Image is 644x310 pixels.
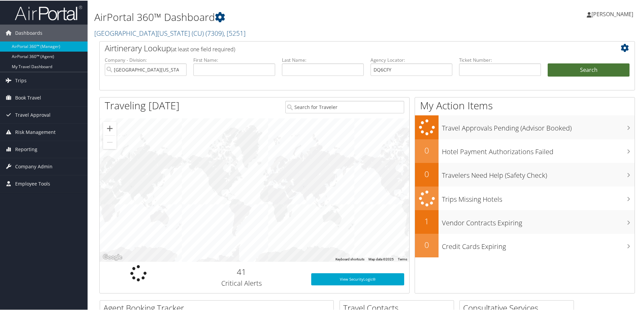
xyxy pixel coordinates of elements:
span: Dashboards [15,24,42,41]
h1: Traveling [DATE] [105,98,180,112]
h3: Hotel Payment Authorizations Failed [442,143,635,156]
h2: 0 [415,168,439,179]
h2: 0 [415,238,439,250]
input: Search for Traveler [285,100,404,113]
h3: Critical Alerts [182,278,301,287]
h3: Trips Missing Hotels [442,191,635,203]
a: Open this area in Google Maps (opens a new window) [101,252,124,261]
span: , [ 5251 ] [224,28,246,37]
a: 0Travelers Need Help (Safety Check) [415,162,635,186]
label: First Name: [193,56,275,63]
h2: 41 [182,265,301,277]
h2: Airtinerary Lookup [105,42,585,53]
button: Zoom out [103,135,117,148]
span: Book Travel [15,89,41,106]
h1: AirPortal 360™ Dashboard [94,9,458,24]
a: Terms (opens in new tab) [398,257,407,260]
span: Company Admin [15,158,53,174]
img: Google [101,252,124,261]
span: [PERSON_NAME] [591,10,633,17]
span: Employee Tools [15,175,50,192]
h3: Travelers Need Help (Safety Check) [442,167,635,179]
a: Trips Missing Hotels [415,186,635,210]
a: Travel Approvals Pending (Advisor Booked) [415,115,635,139]
a: View SecurityLogic® [311,273,404,285]
button: Zoom in [103,121,117,135]
h2: 1 [415,215,439,226]
label: Company - Division: [105,56,187,63]
span: ( 7309 ) [205,28,224,37]
a: 0Credit Cards Expiring [415,233,635,257]
a: [PERSON_NAME] [587,3,640,24]
a: [GEOGRAPHIC_DATA][US_STATE] (CU) [94,28,246,37]
label: Ticket Number: [459,56,541,63]
span: Risk Management [15,123,56,140]
img: airportal-logo.png [15,4,82,20]
label: Agency Locator: [371,56,452,63]
h3: Vendor Contracts Expiring [442,214,635,227]
h1: My Action Items [415,98,635,112]
a: 0Hotel Payment Authorizations Failed [415,139,635,162]
span: Reporting [15,140,37,157]
label: Last Name: [282,56,364,63]
span: Trips [15,72,27,88]
h2: 0 [415,144,439,156]
button: Keyboard shortcuts [335,256,364,261]
h3: Travel Approvals Pending (Advisor Booked) [442,119,635,132]
span: (at least one field required) [171,45,235,52]
button: Search [548,63,630,76]
a: 1Vendor Contracts Expiring [415,209,635,233]
h3: Credit Cards Expiring [442,238,635,251]
span: Map data ©2025 [368,257,394,260]
span: Travel Approval [15,106,51,123]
